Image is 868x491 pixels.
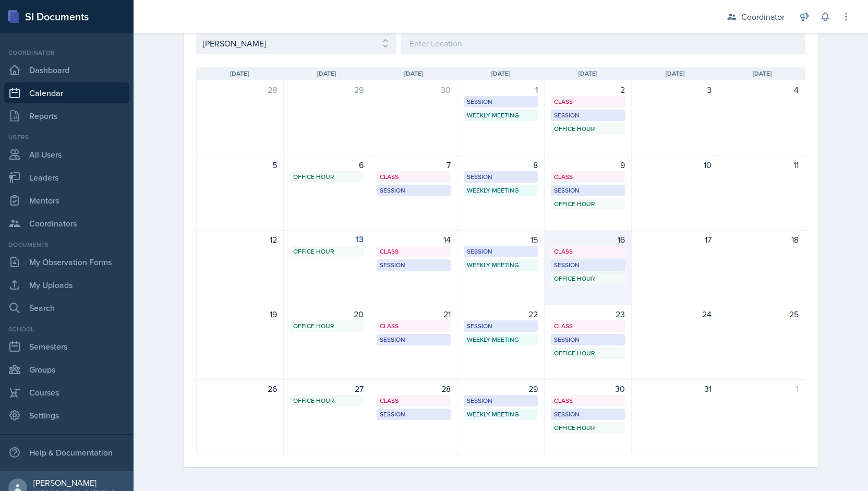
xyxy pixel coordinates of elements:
[203,382,277,395] div: 26
[380,410,448,419] div: Session
[4,190,129,211] a: Mentors
[554,186,622,195] div: Session
[4,167,129,188] a: Leaders
[638,308,712,320] div: 24
[380,335,448,344] div: Session
[4,382,129,403] a: Courses
[725,308,799,320] div: 25
[377,382,451,395] div: 28
[377,308,451,320] div: 21
[203,159,277,171] div: 5
[551,83,625,96] div: 2
[638,233,712,246] div: 17
[230,69,249,78] span: [DATE]
[464,159,538,171] div: 8
[467,410,535,419] div: Weekly Meeting
[741,10,785,23] div: Coordinator
[377,159,451,171] div: 7
[464,382,538,395] div: 29
[4,240,129,249] div: Documents
[638,159,712,171] div: 10
[554,111,622,120] div: Session
[467,396,535,405] div: Session
[404,69,423,78] span: [DATE]
[293,172,361,182] div: Office Hour
[554,199,622,209] div: Office Hour
[4,359,129,380] a: Groups
[203,83,277,96] div: 28
[753,69,771,78] span: [DATE]
[551,159,625,171] div: 9
[666,69,684,78] span: [DATE]
[551,308,625,320] div: 23
[554,260,622,270] div: Session
[464,233,538,246] div: 15
[4,48,129,57] div: Coordinator
[203,233,277,246] div: 12
[290,308,364,320] div: 20
[33,477,125,488] div: [PERSON_NAME]
[290,159,364,171] div: 6
[578,69,597,78] span: [DATE]
[467,111,535,120] div: Weekly Meeting
[467,172,535,182] div: Session
[551,233,625,246] div: 16
[554,172,622,182] div: Class
[467,335,535,344] div: Weekly Meeting
[554,410,622,419] div: Session
[467,97,535,106] div: Session
[377,83,451,96] div: 30
[467,247,535,256] div: Session
[554,335,622,344] div: Session
[380,260,448,270] div: Session
[725,159,799,171] div: 11
[551,382,625,395] div: 30
[554,321,622,331] div: Class
[290,83,364,96] div: 29
[4,274,129,295] a: My Uploads
[4,325,129,334] div: School
[554,247,622,256] div: Class
[293,321,361,331] div: Office Hour
[4,213,129,234] a: Coordinators
[317,69,336,78] span: [DATE]
[491,69,510,78] span: [DATE]
[638,382,712,395] div: 31
[554,97,622,106] div: Class
[380,321,448,331] div: Class
[4,105,129,126] a: Reports
[725,233,799,246] div: 18
[554,349,622,358] div: Office Hour
[4,336,129,357] a: Semesters
[4,442,129,463] div: Help & Documentation
[554,124,622,134] div: Office Hour
[467,321,535,331] div: Session
[4,144,129,165] a: All Users
[377,233,451,246] div: 14
[290,382,364,395] div: 27
[293,396,361,405] div: Office Hour
[401,32,805,54] input: Enter Location
[290,233,364,246] div: 13
[380,396,448,405] div: Class
[380,172,448,182] div: Class
[554,423,622,433] div: Office Hour
[467,260,535,270] div: Weekly Meeting
[467,186,535,195] div: Weekly Meeting
[725,83,799,96] div: 4
[380,186,448,195] div: Session
[293,247,361,256] div: Office Hour
[554,396,622,405] div: Class
[203,308,277,320] div: 19
[554,274,622,283] div: Office Hour
[4,252,129,272] a: My Observation Forms
[380,247,448,256] div: Class
[4,405,129,426] a: Settings
[4,82,129,103] a: Calendar
[4,133,129,142] div: Users
[725,382,799,395] div: 1
[638,83,712,96] div: 3
[464,308,538,320] div: 22
[4,59,129,80] a: Dashboard
[464,83,538,96] div: 1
